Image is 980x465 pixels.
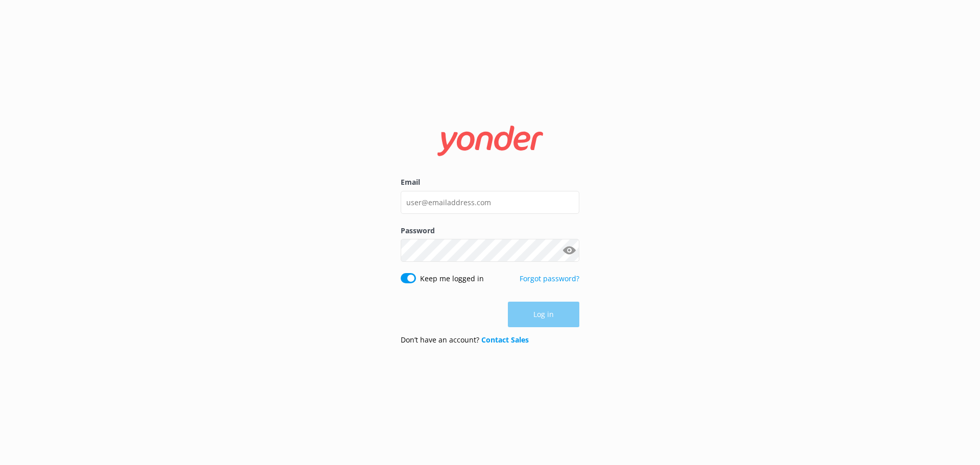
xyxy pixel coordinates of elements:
[520,274,579,283] a: Forgot password?
[481,335,529,345] a: Contact Sales
[559,240,579,261] button: Show password
[420,273,484,284] label: Keep me logged in
[401,225,579,236] label: Password
[401,191,579,214] input: user@emailaddress.com
[401,334,529,346] p: Don’t have an account?
[401,177,579,188] label: Email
